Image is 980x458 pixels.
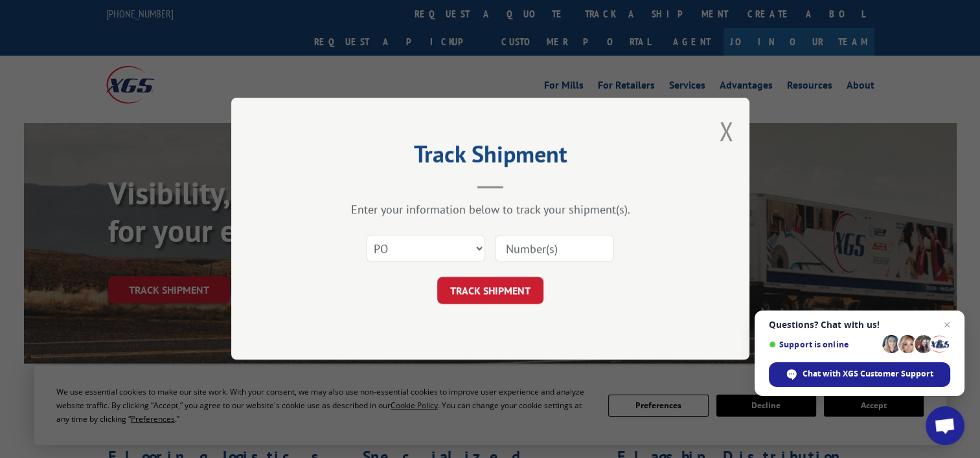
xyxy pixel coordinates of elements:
[719,114,733,148] button: Close modal
[769,362,950,387] div: Chat with XGS Customer Support
[769,340,878,349] span: Support is online
[495,235,614,263] input: Number(s)
[939,317,955,333] span: Close chat
[803,368,933,380] span: Chat with XGS Customer Support
[296,202,685,217] div: Enter your information below to track your shipment(s).
[296,145,685,169] h2: Track Shipment
[769,320,950,330] span: Questions? Chat with us!
[926,406,964,445] div: Open chat
[437,278,543,305] button: TRACK SHIPMENT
